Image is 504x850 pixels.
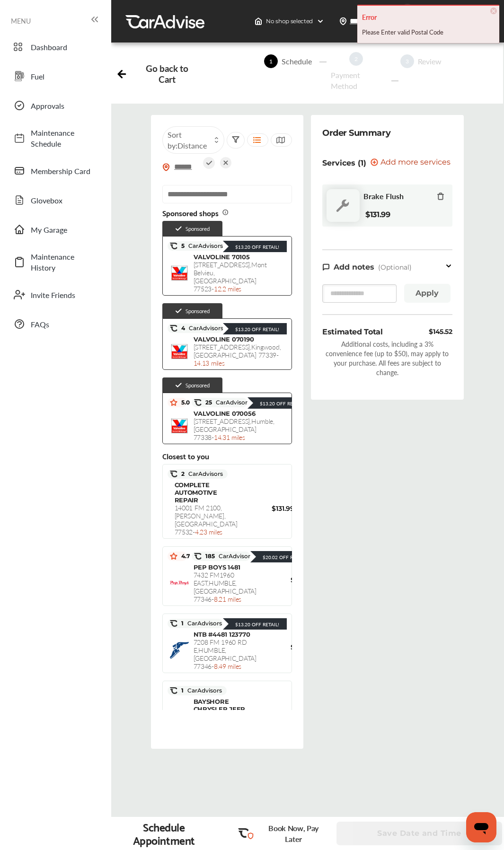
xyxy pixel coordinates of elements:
[177,687,222,694] span: 1
[194,399,202,406] img: caradvise_icon.5c74104a.svg
[194,260,267,293] span: [STREET_ADDRESS] , Mont Belvieu , [GEOGRAPHIC_DATA] 77523 -
[194,563,241,571] span: PEP BOYS 1481
[466,812,496,842] iframe: Button to launch messaging window
[238,504,294,513] span: $131.99
[170,263,189,282] img: logo-valvoline.png
[194,637,256,671] span: 7208 FM 1960 RD E , HUMBLE , [GEOGRAPHIC_DATA] 77346 -
[214,594,241,604] span: 8.21 miles
[490,8,497,14] span: ×
[322,158,366,167] p: Services (1)
[170,342,189,361] img: logo-valvoline.png
[170,620,177,627] img: caradvise_icon.5c74104a.svg
[400,54,414,68] span: 3
[429,326,452,337] div: $145.52
[111,820,216,847] div: Schedule Appointment
[162,377,222,393] div: Sponsored
[317,18,324,25] img: header-down-arrow.9dd2ce7d.svg
[170,470,177,478] img: caradvise_icon.5c74104a.svg
[170,687,177,694] img: caradvise_icon.5c74104a.svg
[334,263,374,272] span: Add notes
[339,18,347,25] img: location_vector.a44bc228.svg
[258,554,307,561] div: $20.02 Off Retail!
[185,471,223,477] span: CarAdvisors
[184,687,222,694] span: CarAdvisors
[177,140,207,151] span: Distance
[177,324,223,332] span: 4
[31,71,97,82] span: Fuel
[256,643,313,651] span: $131.99
[9,35,102,59] a: Dashboard
[175,481,217,504] span: COMPLETE AUTOMOTIVE REPAIR
[9,188,102,212] a: Glovebox
[264,54,278,68] span: 1
[362,10,495,24] h4: Error
[194,335,254,343] span: VALVOLINE 070190
[31,319,97,330] span: FAQs
[362,26,495,38] div: Please Enter valid Postal Code
[170,642,189,658] img: logo-goodyear.png
[170,552,177,560] img: star_icon.59ea9307.svg
[137,63,197,85] div: Go back to Cart
[378,263,412,272] span: (Optional)
[322,126,390,140] div: Order Summary
[255,18,262,25] img: header-home-logo.8d720a4f.svg
[194,253,250,261] span: VALVOLINE 70105
[162,209,229,217] span: Sponsored shops
[214,284,241,293] span: 12.2 miles
[194,570,256,604] span: 7432 FM1960 EAST , HUMBLE , [GEOGRAPHIC_DATA] 77346 -
[230,326,279,333] div: $13.20 Off Retail!
[214,432,245,442] span: 14.31 miles
[177,242,223,250] span: 5
[162,452,292,460] div: Closest to you
[278,56,316,67] div: Schedule
[214,661,241,671] span: 8.49 miles
[281,343,337,352] span: $131.99
[380,158,451,167] span: Add more services
[230,621,279,628] div: $13.20 Off Retail!
[274,418,331,426] span: $131.99
[9,246,102,278] a: Maintenance History
[230,244,279,250] div: $13.20 Off Retail!
[177,470,223,478] span: 2
[9,312,102,336] a: FAQs
[168,129,213,151] span: Sort by :
[404,284,451,303] button: Apply
[31,289,97,300] span: Invite Friends
[162,221,222,236] div: Sponsored
[349,52,363,66] span: 2
[202,399,250,406] span: 25
[31,195,97,206] span: Glovebox
[31,100,97,111] span: Approvals
[414,56,445,67] div: Review
[194,358,225,368] span: 14.13 miles
[175,381,183,389] img: check-icon.521c8815.svg
[170,416,189,435] img: logo-valvoline.png
[322,263,330,271] img: note-icon.db9493fa.svg
[194,342,281,368] span: [STREET_ADDRESS] , Kingwood , [GEOGRAPHIC_DATA] 77339 -
[11,17,31,25] span: MENU
[194,698,246,720] span: BAYSHORE CHRYSLER JEEP DODGE
[162,163,170,171] img: location_vector_orange.38f05af8.svg
[194,631,250,638] span: NTB #4481 123770
[194,410,256,417] span: VALVOLINE 070056
[266,18,313,25] span: No shop selected
[371,158,452,167] a: Add more services
[255,400,304,407] div: $13.20 Off Retail!
[9,123,102,154] a: Maintenance Schedule
[170,242,177,250] img: caradvise_icon.5c74104a.svg
[31,251,97,273] span: Maintenance History
[162,303,222,318] div: Sponsored
[327,189,360,222] img: default_wrench_icon.d1a43860.svg
[322,326,382,337] div: Estimated Total
[363,192,404,201] span: Brake Flush
[267,265,324,274] span: $131.99
[170,324,177,332] img: caradvise_icon.5c74104a.svg
[9,64,102,88] a: Fuel
[365,210,390,219] b: $131.99
[9,93,102,118] a: Approvals
[185,243,223,249] span: CarAdvisors
[322,339,452,377] div: Additional costs, including a 3% convenience fee (up to $50), may apply to your purchase. All fee...
[177,399,190,406] span: 5.0
[175,225,183,233] img: check-icon.521c8815.svg
[31,166,97,176] span: Membership Card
